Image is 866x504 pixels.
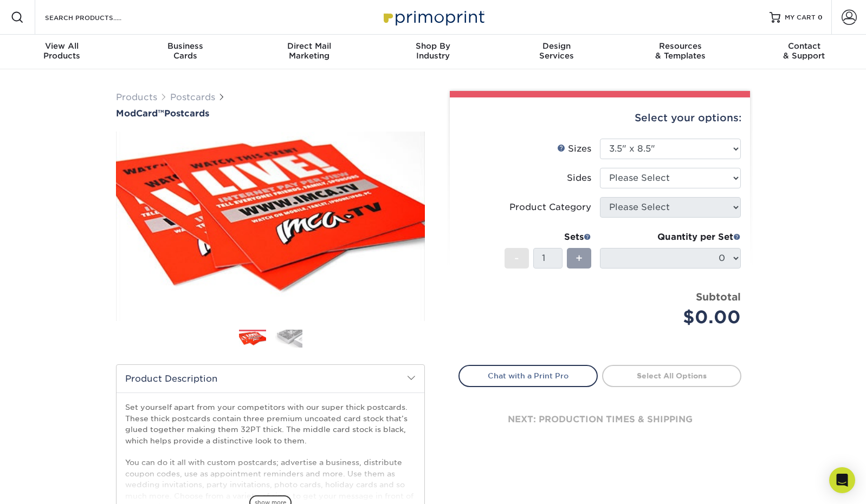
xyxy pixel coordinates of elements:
[495,41,618,61] div: Services
[116,108,425,119] a: ModCard™Postcards
[829,467,855,493] div: Open Intercom Messenger
[785,13,816,22] span: MY CART
[116,92,157,102] a: Products
[458,97,741,139] div: Select your options:
[371,41,495,51] span: Shop By
[116,108,164,119] span: ModCard™
[124,35,247,69] a: BusinessCards
[742,41,866,51] span: Contact
[618,41,742,61] div: & Templates
[602,365,741,387] a: Select All Options
[742,41,866,61] div: & Support
[379,5,487,29] img: Primoprint
[458,365,598,387] a: Chat with a Print Pro
[742,35,866,69] a: Contact& Support
[116,108,425,119] h1: Postcards
[509,201,591,214] div: Product Category
[818,14,823,21] span: 0
[124,41,247,61] div: Cards
[371,41,495,61] div: Industry
[275,329,302,348] img: Postcards 02
[170,92,215,102] a: Postcards
[567,172,591,185] div: Sides
[576,250,583,266] span: +
[696,291,741,303] strong: Subtotal
[44,11,150,24] input: SEARCH PRODUCTS.....
[495,41,618,51] span: Design
[239,330,266,349] img: Postcards 01
[117,365,424,392] h2: Product Description
[248,35,371,69] a: Direct MailMarketing
[124,41,247,51] span: Business
[600,231,741,244] div: Quantity per Set
[557,142,591,155] div: Sizes
[505,231,591,244] div: Sets
[248,41,371,51] span: Direct Mail
[248,41,371,61] div: Marketing
[495,35,618,69] a: DesignServices
[514,250,519,266] span: -
[618,35,742,69] a: Resources& Templates
[618,41,742,51] span: Resources
[608,304,741,330] div: $0.00
[371,35,495,69] a: Shop ByIndustry
[458,387,741,452] div: next: production times & shipping
[116,120,425,333] img: ModCard™ 01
